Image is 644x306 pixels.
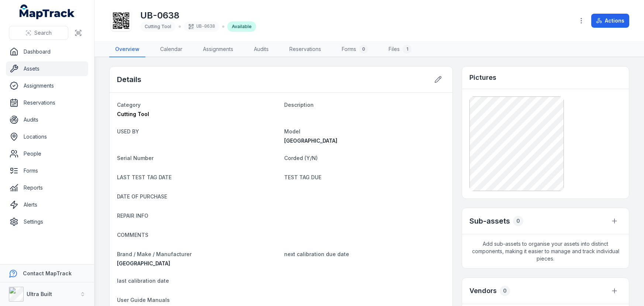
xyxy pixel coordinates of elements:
[383,42,417,57] a: Files1
[6,163,88,178] a: Forms
[6,146,88,161] a: People
[227,21,256,32] div: Available
[6,214,88,229] a: Settings
[117,193,167,200] span: DATE OF PURCHASE
[117,102,141,108] span: Category
[284,174,321,180] span: TEST TAG DUE
[469,72,496,83] h3: Pictures
[117,212,148,219] span: REPAIR INFO
[283,42,327,57] a: Reservations
[117,155,154,161] span: Serial Number
[9,26,68,40] button: Search
[513,216,523,226] div: 0
[284,137,337,144] span: [GEOGRAPHIC_DATA]
[117,174,172,180] span: LAST TEST TAG DATE
[6,197,88,212] a: Alerts
[6,61,88,76] a: Assets
[154,42,188,57] a: Calendar
[109,42,145,57] a: Overview
[117,232,148,238] span: COMMENTS
[6,44,88,59] a: Dashboard
[6,95,88,110] a: Reservations
[117,128,139,135] span: USED BY
[6,129,88,144] a: Locations
[336,42,374,57] a: Forms0
[359,45,368,54] div: 0
[462,234,629,268] span: Add sub-assets to organise your assets into distinct components, making it easier to manage and t...
[284,102,314,108] span: Description
[117,251,192,257] span: Brand / Make / Manufacturer
[117,297,170,303] span: User Guide Manuals
[469,286,497,296] h3: Vendors
[591,14,629,28] button: Actions
[117,74,141,85] h2: Details
[117,260,170,266] span: [GEOGRAPHIC_DATA]
[117,111,149,117] span: Cutting Tool
[145,24,171,29] span: Cutting Tool
[6,180,88,195] a: Reports
[117,278,169,284] span: last calibration date
[34,29,52,37] span: Search
[23,270,72,276] strong: Contact MapTrack
[27,291,52,297] strong: Ultra Built
[500,286,510,296] div: 0
[403,45,411,54] div: 1
[284,251,349,257] span: next calibration due date
[184,21,219,32] div: UB-0638
[469,216,510,226] h2: Sub-assets
[284,128,300,135] span: Model
[284,155,318,161] span: Corded (Y/N)
[197,42,239,57] a: Assignments
[6,78,88,93] a: Assignments
[248,42,275,57] a: Audits
[6,112,88,127] a: Audits
[140,10,256,21] h1: UB-0638
[20,4,75,19] a: MapTrack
